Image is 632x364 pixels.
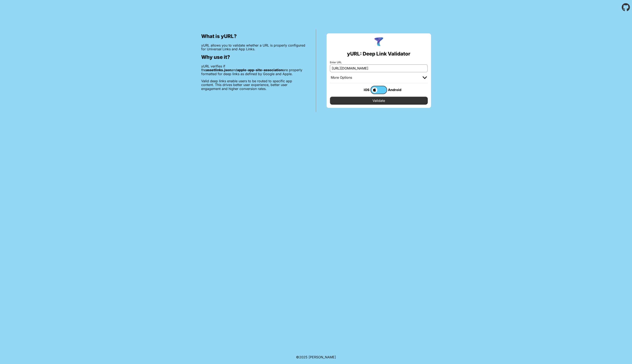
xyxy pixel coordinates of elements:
img: chevron [423,76,427,79]
div: Android [387,87,404,92]
h2: What is yURL? [201,33,305,39]
footer: © [296,350,336,364]
p: Valid deep links enable users to be routed to specific app content. This drives better user exper... [201,79,305,91]
input: e.g. https://app.chayev.com/xyx [330,64,428,72]
b: apple-app-site-association [237,68,283,72]
h2: yURL: Deep Link Validator [347,51,410,57]
p: yURL verifies if the and are properly formatted for deep links as defined by Google and Apple. [201,64,305,76]
img: yURL Logo [373,37,384,48]
input: Validate [330,97,428,105]
a: Michael Ibragimchayev's Personal Site [309,355,336,359]
h2: Why use it? [201,54,305,60]
div: More Options [331,76,352,80]
b: assetlinks.json [206,68,231,72]
label: Enter URL [330,61,428,64]
p: yURL allows you to validate whether a URL is properly configured for Universal Links and App Links. [201,43,305,51]
span: 2025 [299,355,308,359]
div: iOS [354,87,370,92]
